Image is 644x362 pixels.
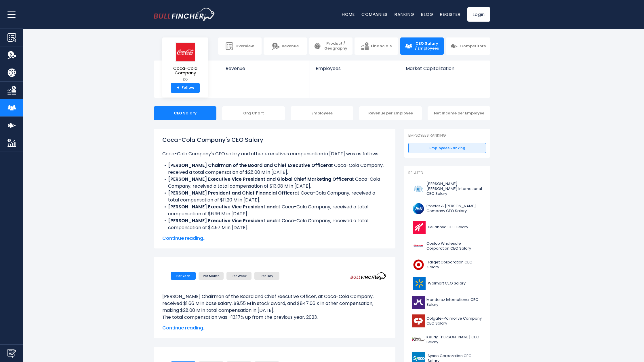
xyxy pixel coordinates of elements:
[408,257,486,273] a: Target Corporation CEO Salary
[168,203,276,210] b: [PERSON_NAME] Executive Vice President and
[428,106,490,120] div: Net Income per Employee
[310,61,399,81] a: Employees
[412,240,425,252] img: COST logo
[167,66,204,76] span: Coca-Cola Company
[235,44,254,49] span: Overview
[412,221,426,234] img: K logo
[355,37,398,55] a: Financials
[162,314,387,321] p: The total compensation was +13.17% up from the previous year, 2023.
[162,235,387,242] span: Continue reading...
[408,201,486,216] a: Procter & [PERSON_NAME] Company CEO Salary
[426,297,483,307] span: Mondelez International CEO Salary
[371,44,392,49] span: Financials
[162,203,387,217] li: at Coca-Cola Company, received a total compensation of $6.36 M in [DATE].
[162,135,387,144] h1: Coca-Cola Company's CEO Salary
[406,66,484,71] span: Market Capitalization
[199,272,224,280] li: Per Month
[446,37,490,55] a: Competitors
[426,204,483,214] span: Procter & [PERSON_NAME] Company CEO Salary
[167,77,204,82] small: KO
[440,11,460,17] a: Register
[168,190,295,196] b: [PERSON_NAME] President and Chief Financial Officer
[408,180,486,198] a: [PERSON_NAME] [PERSON_NAME] International CEO Salary
[162,325,387,331] span: Continue reading...
[162,162,387,176] li: at Coca-Cola Company, received a total compensation of $28.00 M in [DATE].
[400,37,444,55] a: CEO Salary / Employees
[408,171,486,176] p: Related
[154,8,216,21] img: bullfincher logo
[162,176,387,190] li: at Coca-Cola Company, received a total compensation of $13.08 M in [DATE].
[171,272,196,280] li: Per Year
[426,335,483,345] span: Keurig [PERSON_NAME] CEO Salary
[408,276,486,291] a: Walmart CEO Salary
[408,143,486,154] a: Employees Ranking
[177,85,180,90] strong: +
[226,272,251,280] li: Per Week
[154,8,216,21] a: Go to homepage
[254,272,279,280] li: Per Day
[323,41,348,51] span: Product / Geography
[220,61,310,81] a: Revenue
[342,11,355,17] a: Home
[426,182,483,196] span: [PERSON_NAME] [PERSON_NAME] International CEO Salary
[162,190,387,203] li: at Coca-Cola Company, received a total compensation of $11.20 M in [DATE].
[408,313,486,329] a: Colgate-Palmolive Company CEO Salary
[428,281,466,286] span: Walmart CEO Salary
[167,42,204,83] a: Coca-Cola Company KO
[408,219,486,235] a: Kellanova CEO Salary
[408,133,486,138] p: Employees Ranking
[218,37,262,55] a: Overview
[428,225,468,230] span: Kellanova CEO Salary
[291,106,353,120] div: Employees
[162,150,387,157] p: Coca-Cola Company's CEO salary and other executives compensation in [DATE] was as follows:
[154,106,216,120] div: CEO Salary
[162,217,387,231] li: at Coca-Cola Company, received a total compensation of $4.97 M in [DATE].
[168,162,328,169] b: [PERSON_NAME] Chairman of the Board and Chief Executive Officer
[408,238,486,254] a: Costco Wholesale Corporation CEO Salary
[408,294,486,310] a: Mondelez International CEO Salary
[264,37,307,55] a: Revenue
[162,293,387,314] p: [PERSON_NAME] Chairman of the Board and Chief Executive Officer, at Coca-Cola Company, received $...
[421,11,433,17] a: Blog
[412,182,425,195] img: PM logo
[395,11,414,17] a: Ranking
[427,260,483,270] span: Target Corporation CEO Salary
[412,314,425,327] img: CL logo
[168,176,349,182] b: [PERSON_NAME] Executive Vice President and Global Chief Marketing Officer
[282,44,299,49] span: Revenue
[426,316,483,326] span: Colgate-Palmolive Company CEO Salary
[460,44,486,49] span: Competitors
[400,61,490,81] a: Market Capitalization
[309,37,353,55] a: Product / Geography
[412,296,425,309] img: MDLZ logo
[361,11,388,17] a: Companies
[415,41,439,51] span: CEO Salary / Employees
[426,241,483,251] span: Costco Wholesale Corporation CEO Salary
[359,106,422,120] div: Revenue per Employee
[222,106,285,120] div: Org Chart
[467,7,490,22] a: Login
[168,217,276,224] b: [PERSON_NAME] Executive Vice President and
[412,202,425,215] img: PG logo
[412,277,426,290] img: WMT logo
[412,333,425,346] img: KDP logo
[412,258,426,271] img: TGT logo
[226,66,304,71] span: Revenue
[171,83,200,93] a: +Follow
[316,66,394,71] span: Employees
[408,332,486,348] a: Keurig [PERSON_NAME] CEO Salary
